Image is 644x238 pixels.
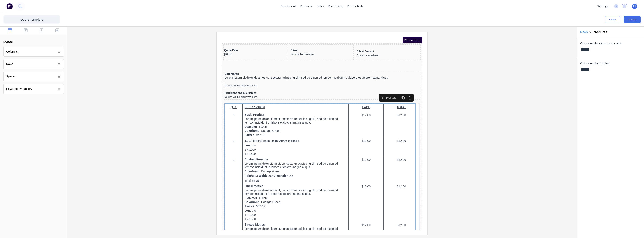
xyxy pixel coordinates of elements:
div: Spacer [6,74,15,79]
button: Select parent [158,58,164,64]
div: productivity [345,3,366,9]
div: Rows [6,62,13,66]
div: Client ContactContact name here [135,13,198,21]
div: Powered by Factory [6,87,32,91]
div: Columns [3,47,64,57]
div: purchasing [326,3,345,9]
input: Enter template name here [3,15,60,24]
div: Rows [3,59,64,69]
button: Close [605,16,620,23]
button: Rows [580,30,588,34]
h2: Products [593,30,607,34]
div: Products [164,59,176,63]
div: Columns [6,49,18,54]
img: Factory [6,3,13,9]
span: PDF content [181,0,200,6]
button: Publish [624,16,641,23]
div: Inclusions and ExclusionsValues will be displayed here [3,55,198,62]
div: sales [315,3,326,9]
div: settings [595,3,611,9]
div: ClientFactory Technologies [69,12,131,20]
span: LP [633,4,636,8]
a: dashboard [278,3,298,9]
button: Duplicate [178,58,185,64]
div: layout [3,40,13,44]
div: Quote Date[DATE] [3,12,65,20]
div: Spacer [3,72,64,81]
button: Delete [185,58,191,64]
label: Choose a background color [580,41,641,45]
div: products [298,3,315,9]
button: layout [3,38,64,45]
div: Quote Date[DATE]ClientFactory TechnologiesClient ContactContact name here [1,7,200,25]
div: Powered by Factory [3,84,64,94]
div: Job NameLorem ipsum sit dolor kis amet, consectetur adipscing elit, sed do eiusmod tempor incidid... [3,35,198,43]
div: Values will be displayed here [3,47,198,51]
label: Choose a text color [580,61,641,65]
